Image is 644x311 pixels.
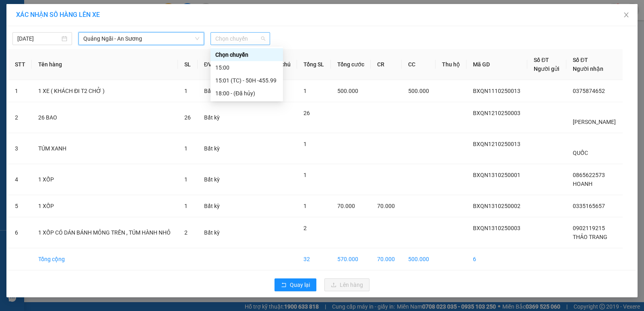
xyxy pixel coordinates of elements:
td: Bất kỳ [198,217,226,248]
th: CC [402,49,436,80]
th: Mã GD [466,49,527,80]
td: Tổng cộng [32,248,178,270]
span: Số ĐT [534,57,549,63]
span: Chọn chuyến [215,33,265,45]
span: 1 [184,203,188,209]
span: 26 [303,110,310,116]
th: Thu hộ [436,49,466,80]
td: 32 [297,248,330,270]
span: down [195,36,200,41]
td: 6 [8,217,32,248]
th: Tổng cước [331,49,371,80]
button: rollbackQuay lại [275,278,316,291]
span: 1 [184,145,188,152]
td: TÚM XANH [32,133,178,164]
span: 1 [184,88,188,94]
span: THẢO TRANG [573,234,607,240]
span: 1 [303,88,307,94]
th: SL [178,49,197,80]
td: 26 BAO [32,102,178,133]
span: 2 [184,229,188,236]
span: 500.000 [337,88,358,94]
span: rollback [281,282,287,288]
td: 1 XỐP [32,195,178,217]
td: Bất kỳ [198,164,226,195]
div: Chọn chuyến [215,50,278,59]
span: BXQN1310250001 [473,172,520,178]
span: 1 [184,176,188,183]
span: BXQN1310250003 [473,225,520,231]
td: 4 [8,164,32,195]
div: 18:00 - (Đã hủy) [215,89,278,98]
td: 500.000 [402,248,436,270]
div: 15:00 [215,63,278,72]
div: 15:01 (TC) - 50H -455.99 [215,76,278,85]
th: Tổng SL [297,49,330,80]
td: Bất kỳ [198,80,226,102]
span: Quay lại [290,280,310,289]
td: 570.000 [331,248,371,270]
td: 1 XỐP [32,164,178,195]
span: 0865622573 [573,172,605,178]
span: 0902119215 [573,225,605,231]
span: Người gửi [534,66,559,72]
td: 1 XE ( KHÁCH ĐI T2 CHỞ ) [32,80,178,102]
td: 70.000 [371,248,401,270]
span: BXQN1210250013 [473,141,520,147]
input: 13/10/2025 [17,34,60,43]
button: uploadLên hàng [324,278,369,291]
span: QUỐC [573,150,588,156]
button: Close [615,4,638,27]
span: [PERSON_NAME] [573,119,616,125]
span: XÁC NHẬN SỐ HÀNG LÊN XE [16,11,100,19]
span: 1 [303,203,307,209]
th: STT [8,49,32,80]
td: 2 [8,102,32,133]
span: HOANH [573,181,592,187]
span: 70.000 [337,203,355,209]
span: BXQN1110250013 [473,88,520,94]
span: Quảng Ngãi - An Sương [83,33,199,45]
span: 1 [303,172,307,178]
th: Tên hàng [32,49,178,80]
th: CR [371,49,401,80]
td: 1 [8,80,32,102]
th: ĐVT [198,49,226,80]
span: close [623,12,630,18]
span: Người nhận [573,66,603,72]
span: 26 [184,114,191,121]
td: 5 [8,195,32,217]
span: 0335165657 [573,203,605,209]
span: 500.000 [408,88,429,94]
td: Bất kỳ [198,102,226,133]
span: 1 [303,141,307,147]
span: 2 [303,225,307,231]
td: Bất kỳ [198,195,226,217]
td: 1 XỐP CÓ DÁN BÁNH MỎNG TRÊN , TÚM HÀNH NHỎ [32,217,178,248]
td: Bất kỳ [198,133,226,164]
td: 6 [466,248,527,270]
span: BXQN1210250003 [473,110,520,116]
span: 0375874652 [573,88,605,94]
div: Chọn chuyến [211,48,283,61]
span: 70.000 [377,203,395,209]
span: Số ĐT [573,57,588,63]
td: 3 [8,133,32,164]
span: BXQN1310250002 [473,203,520,209]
